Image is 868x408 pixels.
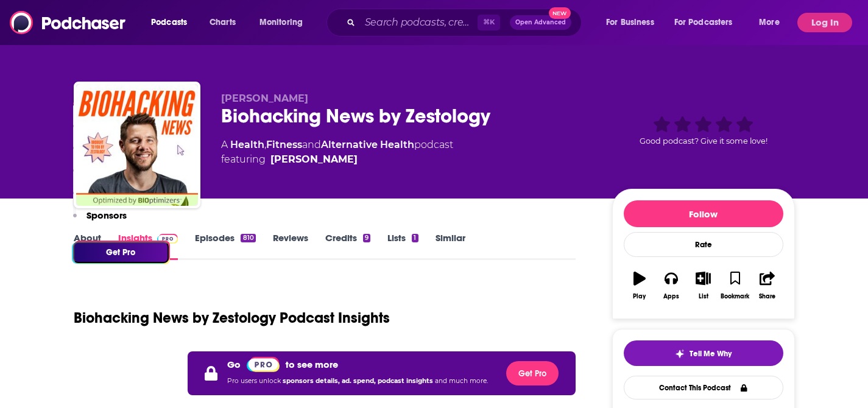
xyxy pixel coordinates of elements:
[286,359,338,370] p: to see more
[624,232,783,257] div: Rate
[264,139,266,150] span: ,
[640,136,767,146] span: Good podcast? Give it some love!
[515,19,566,26] span: Open Advanced
[663,293,679,300] div: Apps
[251,13,319,32] button: open menu
[321,139,414,150] a: Alternative Health
[478,15,500,30] span: ⌘ K
[675,349,685,359] img: tell me why sparkle
[230,139,264,150] a: Health
[624,200,783,227] button: Follow
[221,93,308,104] span: [PERSON_NAME]
[412,234,418,242] div: 1
[143,13,203,32] button: open menu
[612,93,795,168] div: Good podcast? Give it some love!
[699,293,708,300] div: List
[549,7,571,19] span: New
[221,152,453,167] span: featuring
[363,234,370,242] div: 9
[338,9,593,37] div: Search podcasts, credits, & more...
[221,138,453,167] div: A podcast
[633,293,646,300] div: Play
[624,376,783,399] a: Contact This Podcast
[436,232,465,260] a: Similar
[210,14,236,31] span: Charts
[273,232,308,260] a: Reviews
[759,14,780,31] span: More
[624,264,655,308] button: Play
[247,356,280,372] a: Pro website
[76,84,198,206] img: Biohacking News by Zestology
[10,11,127,34] img: Podchaser - Follow, Share and Rate Podcasts
[325,232,370,260] a: Credits9
[360,13,478,32] input: Search podcasts, credits, & more...
[73,242,169,263] button: Get Pro
[241,234,255,242] div: 810
[606,14,654,31] span: For Business
[247,357,280,372] img: Podchaser Pro
[750,13,795,32] button: open menu
[690,349,732,359] span: Tell Me Why
[195,232,255,260] a: Episodes810
[227,359,241,370] p: Go
[721,293,749,300] div: Bookmark
[151,14,187,31] span: Podcasts
[666,13,750,32] button: open menu
[674,14,733,31] span: For Podcasters
[387,232,418,260] a: Lists1
[302,139,321,150] span: and
[797,13,852,32] button: Log In
[751,264,783,308] button: Share
[270,152,358,167] a: Tony Wrighton
[598,13,669,32] button: open menu
[227,372,488,390] p: Pro users unlock and much more.
[283,377,435,385] span: sponsors details, ad. spend, podcast insights
[759,293,775,300] div: Share
[266,139,302,150] a: Fitness
[259,14,303,31] span: Monitoring
[624,340,783,366] button: tell me why sparkleTell Me Why
[719,264,751,308] button: Bookmark
[510,15,571,30] button: Open AdvancedNew
[202,13,243,32] a: Charts
[687,264,719,308] button: List
[506,361,559,385] button: Get Pro
[655,264,687,308] button: Apps
[74,309,390,327] h1: Biohacking News by Zestology Podcast Insights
